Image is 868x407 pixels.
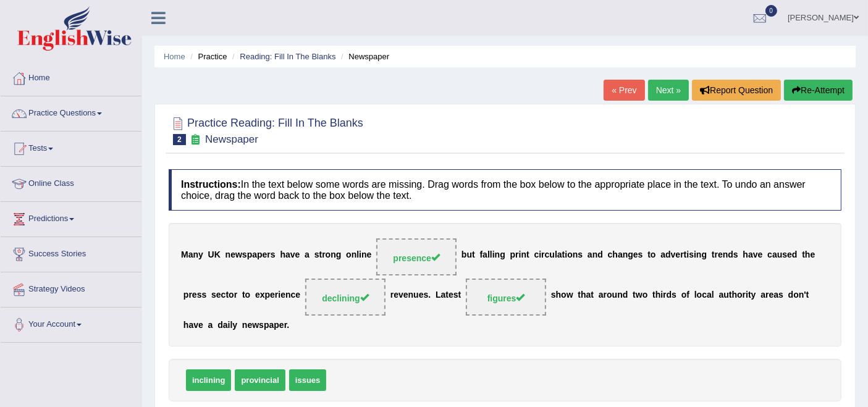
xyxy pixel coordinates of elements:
b: e [279,320,284,330]
b: f [686,290,689,300]
b: v [193,320,198,330]
b: n [723,250,728,260]
b: l [694,290,697,300]
a: Strategy Videos [1,272,141,303]
b: i [565,250,567,260]
b: a [285,250,290,260]
b: e [633,250,638,260]
b: r [322,250,325,260]
b: l [555,250,557,260]
b: s [259,320,264,330]
b: t [578,290,581,300]
b: h [732,290,738,300]
b: e [270,290,275,300]
b: d [667,290,672,300]
span: 2 [173,134,186,145]
b: r [188,290,192,300]
b: a [586,290,591,300]
b: x [260,290,265,300]
span: Drop target [466,279,546,316]
button: Report Question [692,80,781,101]
b: n [285,290,291,300]
b: c [767,250,772,260]
b: o [643,290,648,300]
b: t [319,250,322,260]
b: a [660,250,665,260]
a: Online Class [1,167,141,198]
b: s [453,290,458,300]
a: Home [1,61,141,92]
b: d [665,250,671,260]
b: e [198,320,203,330]
b: u [549,250,555,260]
b: g [628,250,633,260]
span: declining [322,293,368,303]
b: p [510,250,516,260]
b: n [623,250,628,260]
b: l [712,290,714,300]
b: u [777,250,783,260]
b: h [581,290,586,300]
b: e [367,250,372,260]
b: r [267,250,270,260]
b: ' [804,290,806,300]
b: p [274,320,279,330]
b: U [208,250,214,260]
b: e [449,290,453,300]
b: . [428,290,431,300]
b: l [356,250,359,260]
button: Re-Attempt [784,80,853,101]
b: d [728,250,733,260]
a: Practice Questions [1,96,141,127]
b: h [743,250,749,260]
b: s [578,250,583,260]
b: e [394,290,398,300]
b: n [193,250,198,260]
b: s [733,250,738,260]
b: s [782,250,787,260]
b: t [526,250,529,260]
b: e [718,250,723,260]
b: t [472,250,475,260]
b: o [681,290,687,300]
b: t [225,290,229,300]
b: e [811,250,815,260]
b: r [765,290,769,300]
b: a [269,320,274,330]
b: r [284,320,287,330]
b: i [519,250,521,260]
b: r [604,290,607,300]
b: g [500,250,505,260]
b: t [647,250,651,260]
b: w [252,320,259,330]
b: t [242,290,245,300]
b: s [672,290,676,300]
b: d [217,320,223,330]
b: h [556,290,562,300]
b: s [778,290,783,300]
b: e [676,250,681,260]
b: s [638,250,643,260]
b: Instructions: [181,179,241,190]
span: figures [487,293,525,303]
b: g [702,250,707,260]
b: n [521,250,527,260]
h2: Practice Reading: Fill In The Blanks [169,114,363,145]
b: e [419,290,424,300]
b: t [633,290,636,300]
b: s [551,290,556,300]
b: a [588,250,592,260]
b: a [252,250,257,260]
a: Tests [1,132,141,162]
b: a [441,290,446,300]
b: o [737,290,743,300]
b: h [655,290,661,300]
li: Newspaper [338,51,389,62]
b: e [280,290,285,300]
b: o [793,290,799,300]
b: e [403,290,408,300]
b: t [729,290,732,300]
b: h [612,250,618,260]
b: o [567,250,573,260]
b: y [232,320,237,330]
